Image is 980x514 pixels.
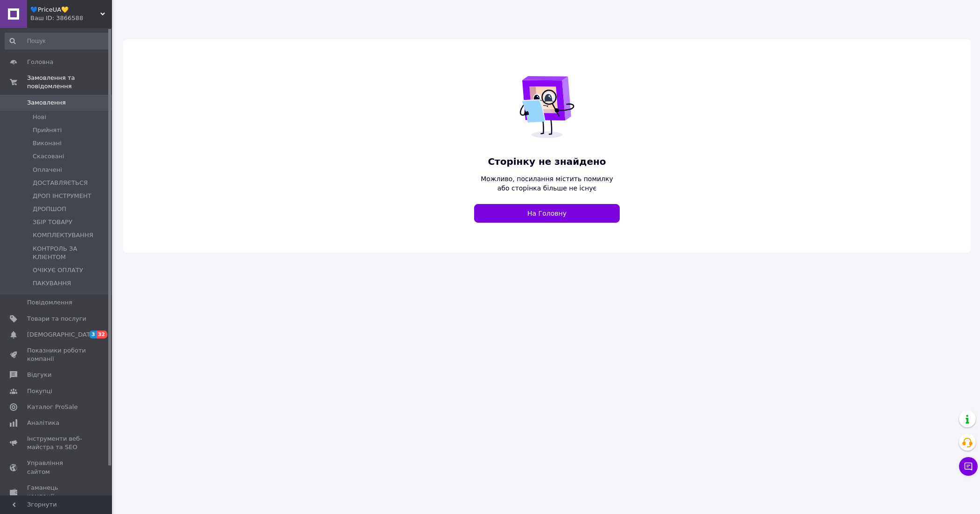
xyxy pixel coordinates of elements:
span: ЗБІР ТОВАРУ [33,218,72,226]
span: ПАКУВАННЯ [33,279,71,288]
span: Скасовані [33,152,64,161]
span: Головна [27,58,53,66]
span: Виконані [33,139,62,148]
div: Ваш ID: 3866588 [30,14,112,22]
input: Пошук [5,33,110,49]
span: Замовлення [27,99,66,107]
span: 💙PriceUA💛 [30,6,100,14]
span: Покупці [27,387,52,395]
span: Гаманець компанії [27,484,86,500]
span: Сторінку не знайдено [474,155,620,169]
span: Відгуки [27,371,51,379]
span: Показники роботи компанії [27,346,86,363]
span: Нові [33,113,46,121]
a: На Головну [474,204,620,223]
span: Товари та послуги [27,315,86,323]
span: Інструменти веб-майстра та SEO [27,435,86,451]
button: Чат з покупцем [959,457,978,476]
span: 32 [97,331,107,338]
span: КОМПЛЕКТУВАННЯ [33,231,93,239]
span: ДРОП ІНСТРУМЕНТ [33,192,91,200]
span: Прийняті [33,126,62,134]
span: Каталог ProSale [27,403,77,411]
span: Повідомлення [27,298,72,307]
span: ОЧІКУЄ ОПЛАТУ [33,266,83,275]
span: Аналітика [27,419,59,427]
span: ДРОПШОП [33,205,66,213]
span: 3 [89,331,97,338]
span: ДОСТАВЛЯЄТЬСЯ [33,179,88,187]
span: Оплачені [33,166,62,174]
span: КОНТРОЛЬ ЗА КЛІЄНТОМ [33,245,109,261]
span: Управління сайтом [27,459,86,476]
span: Можливо, посилання містить помилку або сторінка більше не існує [474,174,620,193]
span: Замовлення та повідомлення [27,74,112,91]
span: [DEMOGRAPHIC_DATA] [27,331,96,339]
